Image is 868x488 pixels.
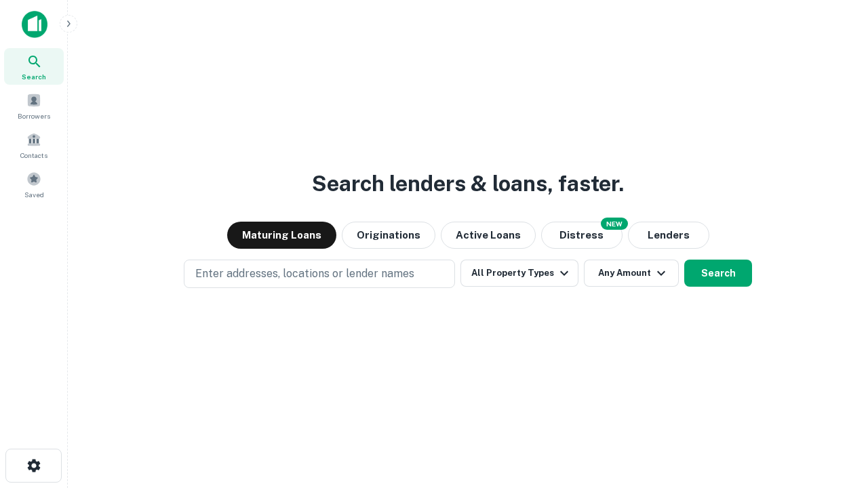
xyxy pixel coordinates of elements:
[4,48,64,85] a: Search
[18,110,50,121] span: Borrowers
[20,150,47,161] span: Contacts
[24,189,44,200] span: Saved
[22,11,47,38] img: capitalize-icon.png
[312,167,624,200] h3: Search lenders & loans, faster.
[684,260,752,287] button: Search
[4,127,64,163] a: Contacts
[601,218,628,230] div: NEW
[584,260,679,287] button: Any Amount
[800,380,868,445] iframe: Chat Widget
[4,87,64,124] a: Borrowers
[22,71,46,82] span: Search
[342,222,435,249] button: Originations
[184,260,455,288] button: Enter addresses, locations or lender names
[227,222,336,249] button: Maturing Loans
[441,222,536,249] button: Active Loans
[195,266,414,282] p: Enter addresses, locations or lender names
[460,260,578,287] button: All Property Types
[4,166,64,203] a: Saved
[628,222,709,249] button: Lenders
[541,222,623,249] button: Search distressed loans with lien and other non-mortgage details.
